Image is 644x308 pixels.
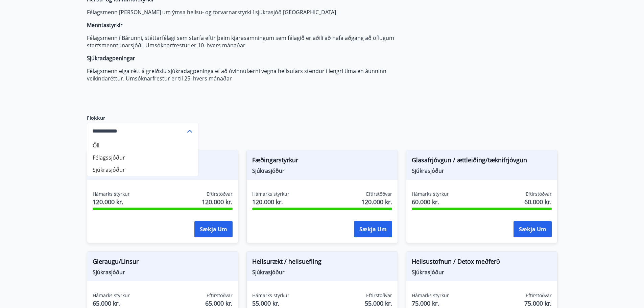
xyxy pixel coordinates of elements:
[526,191,552,197] span: Eftirstöðvar
[412,191,449,197] span: Hámarks styrkur
[526,292,552,299] span: Eftirstöðvar
[205,299,233,308] span: 65.000 kr.
[87,34,406,49] p: Félagsmenn í Bárunni, stéttarfélagi sem starfa eftir þeim kjarasamningum sem félagið er aðili að ...
[365,299,392,308] span: 55.000 kr.
[366,292,392,299] span: Eftirstöðvar
[412,167,552,174] span: Sjúkrasjóður
[252,292,289,299] span: Hámarks styrkur
[93,257,233,268] span: Gleraugu/Linsur
[252,197,289,206] span: 120.000 kr.
[93,197,130,206] span: 120.000 kr.
[252,268,392,276] span: Sjúkrasjóður
[252,156,392,167] span: Fæðingarstyrkur
[366,191,392,197] span: Eftirstöðvar
[412,257,552,268] span: Heilsustofnun / Detox meðferð
[93,268,233,276] span: Sjúkrasjóður
[207,191,233,197] span: Eftirstöðvar
[87,8,406,16] p: Félagsmenn [PERSON_NAME] um ýmsa heilsu- og forvarnarstyrki í sjúkrasjóð [GEOGRAPHIC_DATA]
[87,164,198,176] li: Sjúkrasjóður
[87,54,135,62] strong: Sjúkradagpeningar
[93,292,130,299] span: Hámarks styrkur
[194,221,233,237] button: Sækja um
[252,257,392,268] span: Heilsurækt / heilsuefling
[412,156,552,167] span: Glasafrjóvgun / ættleiðing/tæknifrjóvgun
[252,167,392,174] span: Sjúkrasjóður
[524,197,552,206] span: 60.000 kr.
[87,21,123,29] strong: Menntastyrkir
[252,299,289,308] span: 55.000 kr.
[87,139,198,151] li: Öll
[93,191,130,197] span: Hámarks styrkur
[412,268,552,276] span: Sjúkrasjóður
[354,221,392,237] button: Sækja um
[412,292,449,299] span: Hámarks styrkur
[412,197,449,206] span: 60.000 kr.
[361,197,392,206] span: 120.000 kr.
[514,221,552,237] button: Sækja um
[202,197,233,206] span: 120.000 kr.
[87,151,198,164] li: Félagssjóður
[207,292,233,299] span: Eftirstöðvar
[87,115,198,121] label: Flokkur
[524,299,552,308] span: 75.000 kr.
[252,191,289,197] span: Hámarks styrkur
[412,299,449,308] span: 75.000 kr.
[93,299,130,308] span: 65.000 kr.
[87,67,406,82] p: Félagsmenn eiga rétt á greiðslu sjúkradagpeninga ef að óvinnufærni vegna heilsufars stendur í len...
